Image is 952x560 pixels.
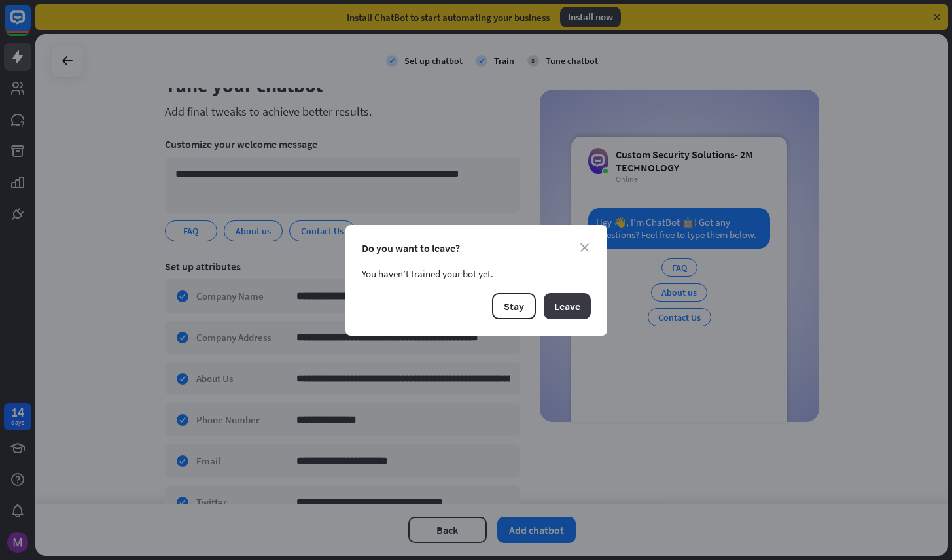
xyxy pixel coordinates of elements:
[10,5,50,44] button: Open LiveChat chat widget
[362,268,591,280] div: You haven’t trained your bot yet.
[544,293,591,319] button: Leave
[362,241,591,254] div: Do you want to leave?
[492,293,536,319] button: Stay
[580,243,589,252] i: close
